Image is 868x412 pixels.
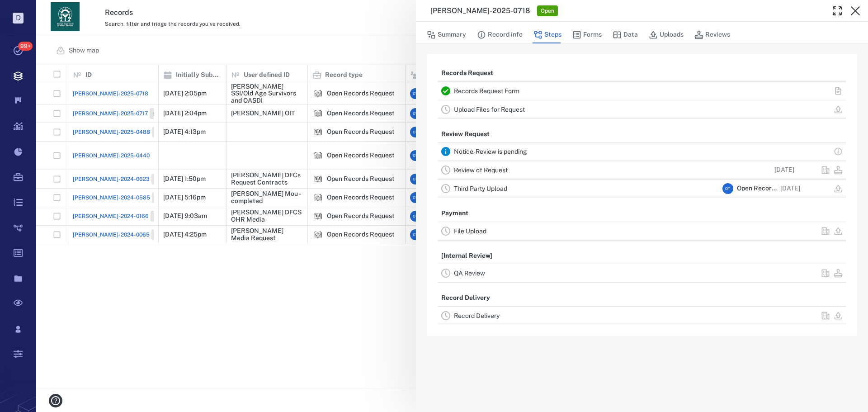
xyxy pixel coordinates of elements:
[533,26,561,43] button: Steps
[780,184,800,193] p: [DATE]
[454,166,508,174] a: Review of Request
[13,13,24,24] p: D
[828,2,846,20] button: Toggle Fullscreen
[438,126,493,142] p: Review Request
[454,87,519,95] a: Records Request Form
[20,6,39,14] span: Help
[722,183,733,194] div: O T
[572,26,602,43] button: Forms
[454,148,527,155] a: Notice-Review is pending
[454,312,500,319] a: Record Delivery
[438,290,494,306] p: Record Delivery
[454,106,525,113] a: Upload Files for Request
[438,248,496,264] p: [Internal Review]
[454,185,507,192] a: Third Party Upload
[454,270,485,277] a: QA Review
[438,65,497,81] p: Records Request
[694,26,730,43] button: Reviews
[427,26,466,43] button: Summary
[454,227,486,235] a: File Upload
[438,205,472,222] p: Payment
[846,2,864,20] button: Close
[18,42,33,51] span: 99+
[613,26,638,43] button: Data
[430,5,530,16] h3: [PERSON_NAME]-2025-0718
[649,26,684,43] button: Uploads
[477,26,523,43] button: Record info
[737,184,777,193] span: Open Records Team
[539,7,556,15] span: Open
[774,166,794,175] p: [DATE]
